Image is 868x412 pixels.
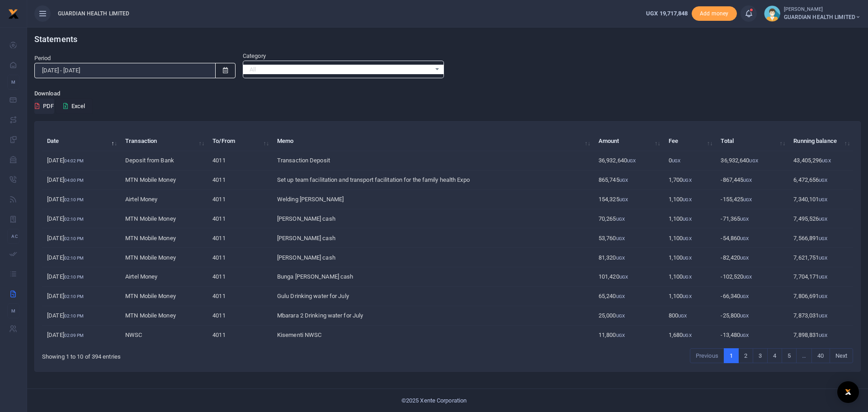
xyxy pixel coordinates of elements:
[788,326,853,345] td: 7,898,831
[664,267,716,287] td: 1,100
[272,267,594,287] td: Bunga [PERSON_NAME] cash
[664,306,716,326] td: 800
[250,65,431,74] span: All
[120,228,208,248] td: MTN Mobile Money
[764,5,780,22] img: profile-user
[8,9,19,19] img: logo-small
[822,158,830,163] small: UGX
[594,209,664,229] td: 70,265
[272,248,594,267] td: [PERSON_NAME] cash
[594,287,664,306] td: 65,240
[594,190,664,209] td: 154,325
[716,228,788,248] td: -54,860
[767,348,782,364] a: 4
[672,158,680,163] small: UGX
[788,190,853,209] td: 7,340,101
[64,313,84,318] small: 02:10 PM
[272,190,594,209] td: Welding [PERSON_NAME]
[594,132,664,151] th: Amount: activate to sort column ascending
[784,13,861,21] span: GUARDIAN HEALTH LIMITED
[208,306,272,326] td: 4011
[208,209,272,229] td: 4011
[7,229,19,244] li: Ac
[208,248,272,267] td: 4011
[716,306,788,326] td: -25,800
[683,217,691,222] small: UGX
[692,6,737,21] li: Toup your wallet
[788,151,853,170] td: 43,405,296
[819,178,827,183] small: UGX
[120,248,208,267] td: MTN Mobile Money
[42,248,120,267] td: [DATE]
[120,306,208,326] td: MTN Mobile Money
[616,236,625,241] small: UGX
[272,326,594,345] td: Kisementi NWSC
[753,348,768,364] a: 3
[664,170,716,190] td: 1,700
[724,348,739,364] a: 1
[594,151,664,170] td: 36,932,640
[120,326,208,345] td: NWSC
[64,217,84,222] small: 02:10 PM
[594,326,664,345] td: 11,800
[34,63,216,78] input: select period
[692,9,737,16] a: Add money
[819,236,827,241] small: UGX
[716,267,788,287] td: -102,520
[8,10,19,17] a: logo-small logo-large logo-large
[664,132,716,151] th: Fee: activate to sort column ascending
[272,151,594,170] td: Transaction Deposit
[664,228,716,248] td: 1,100
[594,248,664,267] td: 81,320
[788,267,853,287] td: 7,704,171
[764,5,861,22] a: profile-user [PERSON_NAME] GUARDIAN HEALTH LIMITED
[683,236,691,241] small: UGX
[716,287,788,306] td: -66,340
[120,190,208,209] td: Airtel Money
[740,217,749,222] small: UGX
[716,132,788,151] th: Total: activate to sort column ascending
[594,267,664,287] td: 101,420
[272,209,594,229] td: [PERSON_NAME] cash
[64,158,84,163] small: 04:02 PM
[619,197,628,202] small: UGX
[594,228,664,248] td: 53,760
[830,348,853,364] a: Next
[683,275,691,279] small: UGX
[120,287,208,306] td: MTN Mobile Money
[683,197,691,202] small: UGX
[34,89,861,99] p: Download
[616,217,625,222] small: UGX
[616,294,625,299] small: UGX
[664,209,716,229] td: 1,100
[56,99,93,114] button: Excel
[716,209,788,229] td: -71,365
[272,132,594,151] th: Memo: activate to sort column ascending
[646,9,688,18] a: UGX 19,717,848
[120,132,208,151] th: Transaction: activate to sort column ascending
[716,190,788,209] td: -155,425
[42,190,120,209] td: [DATE]
[749,158,758,163] small: UGX
[42,306,120,326] td: [DATE]
[208,151,272,170] td: 4011
[788,248,853,267] td: 7,621,751
[42,267,120,287] td: [DATE]
[740,256,749,260] small: UGX
[683,333,691,338] small: UGX
[619,275,628,279] small: UGX
[788,306,853,326] td: 7,873,031
[42,228,120,248] td: [DATE]
[272,170,594,190] td: Set up team facilitation and transport facilitation for the family health Expo
[619,178,628,183] small: UGX
[594,306,664,326] td: 25,000
[64,275,84,279] small: 02:10 PM
[683,294,691,299] small: UGX
[272,306,594,326] td: Mbarara 2 Drinking water for July
[7,303,19,318] li: M
[208,287,272,306] td: 4011
[716,170,788,190] td: -867,445
[788,287,853,306] td: 7,806,691
[664,248,716,267] td: 1,100
[716,248,788,267] td: -82,420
